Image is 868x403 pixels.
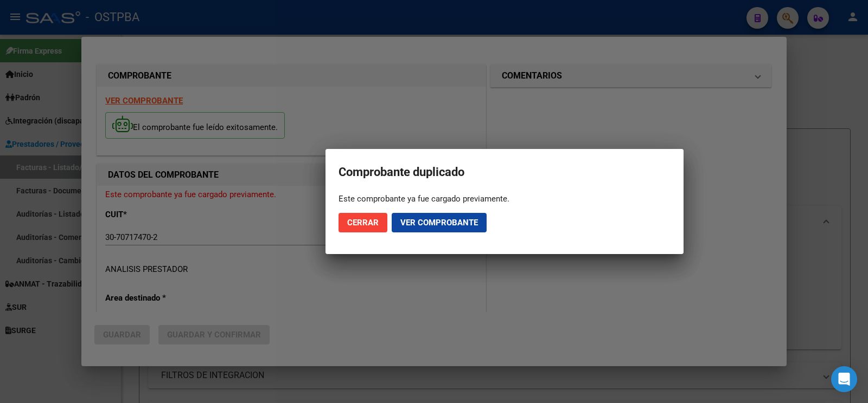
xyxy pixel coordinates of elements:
button: Cerrar [339,213,387,232]
div: Open Intercom Messenger [831,366,857,392]
h2: Comprobante duplicado [339,162,671,183]
span: Ver comprobante [400,218,478,227]
button: Ver comprobante [392,213,487,232]
div: Este comprobante ya fue cargado previamente. [339,193,671,204]
span: Cerrar [347,218,379,227]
